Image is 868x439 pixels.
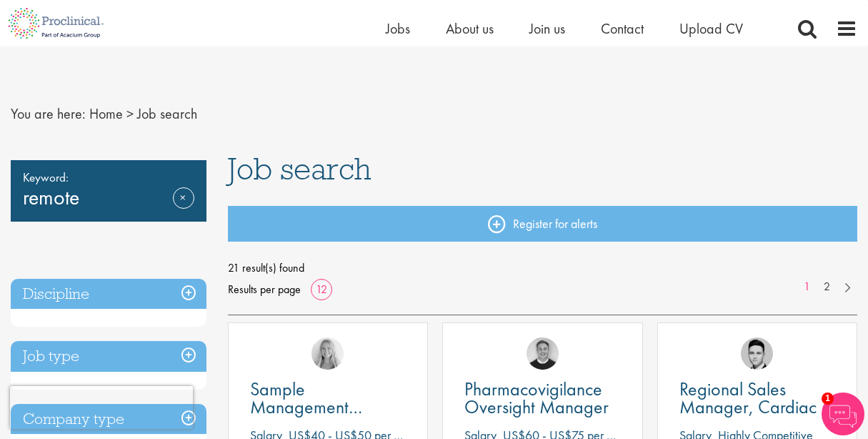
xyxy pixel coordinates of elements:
img: Shannon Briggs [311,337,344,370]
span: Results per page [228,279,301,300]
a: Register for alerts [228,206,857,242]
iframe: reCAPTCHA [10,386,193,429]
h3: Discipline [11,279,206,310]
span: Job search [137,104,197,123]
a: 1 [797,279,817,295]
a: breadcrumb link [89,104,123,123]
a: Pharmacovigilance Oversight Manager [464,380,620,416]
a: Jobs [386,19,410,38]
img: Chatbot [822,393,864,435]
span: 1 [822,393,834,405]
a: 12 [311,282,332,297]
a: 2 [817,279,837,295]
span: > [126,104,134,123]
span: Regional Sales Manager, Cardiac - [GEOGRAPHIC_DATA] [679,377,852,437]
a: Join us [529,19,565,38]
span: Job search [228,149,371,188]
a: Remove [173,187,194,229]
span: You are here: [11,104,86,123]
span: Pharmacovigilance Oversight Manager [464,377,609,419]
div: remote [11,160,206,222]
a: Regional Sales Manager, Cardiac - [GEOGRAPHIC_DATA] [679,380,835,416]
a: Contact [601,19,644,38]
span: Sample Management Specialist - Remote [250,377,386,437]
span: Keyword: [23,167,194,187]
h3: Job type [11,341,206,372]
a: Upload CV [679,19,743,38]
img: Bo Forsen [527,337,559,370]
a: Sample Management Specialist - Remote [250,380,406,416]
img: Connor Lynes [741,337,773,370]
span: 21 result(s) found [228,257,857,279]
a: About us [446,19,494,38]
